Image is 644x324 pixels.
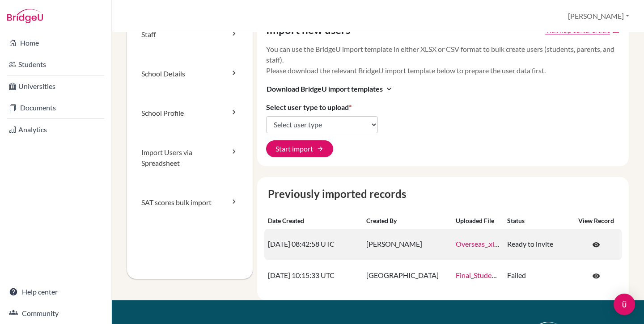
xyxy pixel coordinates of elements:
[2,304,110,322] a: Community
[127,133,253,183] a: Import Users via Spreadsheet
[583,236,610,253] a: Click to open the record on its current state
[127,54,253,93] a: School Details
[266,83,394,95] button: Download BridgeU import templatesexpand_more
[2,55,110,73] a: Students
[266,102,352,113] label: Select user type to upload
[571,213,622,229] th: View record
[127,93,253,133] a: School Profile
[2,34,110,52] a: Home
[363,260,452,291] td: [GEOGRAPHIC_DATA]
[127,15,253,54] a: Staff
[564,8,633,25] button: [PERSON_NAME]
[2,283,110,301] a: Help center
[385,84,394,93] i: expand_more
[363,213,452,229] th: Created by
[264,229,363,260] td: [DATE] 08:42:58 UTC
[612,26,620,34] a: open_in_new
[452,213,504,229] th: Uploaded file
[614,294,635,315] div: Open Intercom Messenger
[2,77,110,95] a: Universities
[592,241,600,249] span: visibility
[504,213,571,229] th: Status
[266,44,620,76] p: You can use the BridgeU import template in either XLSX or CSV format to bulk create users (studen...
[592,272,600,280] span: visibility
[267,84,383,94] span: Download BridgeU import templates
[456,240,501,248] a: Overseas_.xlsx
[127,183,253,222] a: SAT scores bulk import
[264,260,363,291] td: [DATE] 10:15:33 UTC
[266,140,333,157] button: Start import
[363,229,452,260] td: [PERSON_NAME]
[583,267,610,284] a: Click to open the record on its current state
[456,271,608,279] a: Final_Student_Import_Sheet_-_Class_of_2029.xlsx
[2,121,110,139] a: Analytics
[264,213,363,229] th: Date created
[264,186,622,202] caption: Previously imported records
[2,99,110,117] a: Documents
[504,260,571,291] td: Failed
[504,229,571,260] td: Ready to invite
[317,145,324,152] span: arrow_forward
[7,9,43,23] img: Bridge-U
